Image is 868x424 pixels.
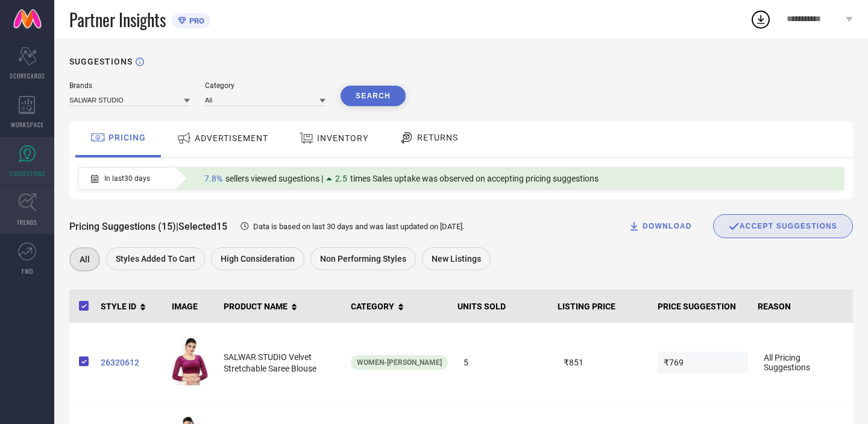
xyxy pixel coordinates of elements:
[317,133,368,143] span: INVENTORY
[69,57,133,66] h1: SUGGESTIONS
[432,254,481,264] span: New Listings
[167,290,219,323] th: IMAGE
[729,221,837,232] div: ACCEPT SUGGESTIONS
[341,86,406,106] button: Search
[225,174,323,183] span: sellers viewed sugestions |
[253,222,464,231] span: Data is based on last 30 days and was last updated on [DATE] .
[219,290,346,323] th: PRODUCT NAME
[69,81,190,90] div: Brands
[346,290,453,323] th: CATEGORY
[195,133,268,143] span: ADVERTISEMENT
[108,133,146,142] span: PRICING
[613,214,707,238] button: DOWNLOAD
[9,169,46,178] span: SUGGESTIONS
[172,337,208,385] img: 474353a2-e60d-478c-aca2-cd6516a8eb821702031693611SALWARSTUDIOWomensMagentaSolidStretchableSareeBl...
[80,255,90,264] span: All
[224,352,316,373] span: SALWAR STUDIO Velvet Stretchable Saree Blouse
[758,347,848,378] span: All Pricing Suggestions
[221,254,295,264] span: High Consideration
[658,352,748,373] span: ₹769
[101,358,162,367] a: 26320612
[116,254,195,264] span: Styles Added To Cart
[713,214,853,238] div: Accept Suggestions
[357,358,442,367] span: Women-[PERSON_NAME]
[104,174,150,183] span: In last 30 days
[417,133,458,142] span: RETURNS
[753,290,853,323] th: REASON
[458,352,548,373] span: 5
[198,171,605,186] div: Percentage of sellers who have viewed suggestions for the current Insight Type
[320,254,406,264] span: Non Performing Styles
[10,71,45,80] span: SCORECARDS
[558,352,648,373] span: ₹851
[186,16,204,25] span: PRO
[350,174,599,183] span: times Sales uptake was observed on accepting pricing suggestions
[176,221,178,232] span: |
[335,174,347,183] span: 2.5
[453,290,553,323] th: UNITS SOLD
[17,218,37,227] span: TRENDS
[69,7,166,32] span: Partner Insights
[628,220,692,232] div: DOWNLOAD
[205,81,325,90] div: Category
[69,221,176,232] span: Pricing Suggestions (15)
[11,120,44,129] span: WORKSPACE
[713,214,853,238] button: ACCEPT SUGGESTIONS
[553,290,653,323] th: LISTING PRICE
[750,8,772,30] div: Open download list
[204,174,222,183] span: 7.8%
[178,221,227,232] span: Selected 15
[96,290,167,323] th: STYLE ID
[22,267,33,276] span: FWD
[653,290,753,323] th: PRICE SUGGESTION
